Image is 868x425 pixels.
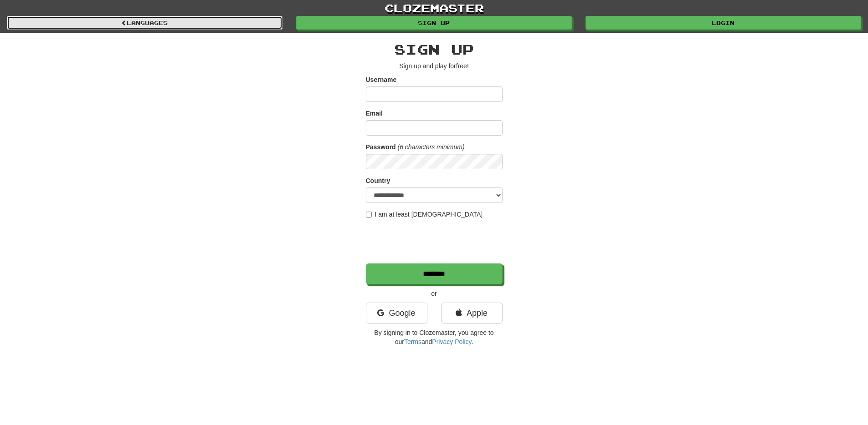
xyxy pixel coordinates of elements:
a: Sign up [296,16,572,30]
label: Password [366,142,396,152]
em: (6 characters minimum) [398,143,465,151]
a: Google [366,303,427,324]
input: I am at least [DEMOGRAPHIC_DATA] [366,212,372,218]
a: Apple [441,303,503,324]
label: Username [366,75,397,84]
label: I am at least [DEMOGRAPHIC_DATA] [366,210,483,219]
label: Country [366,176,390,185]
p: or [366,289,503,298]
u: free [456,62,467,70]
p: Sign up and play for ! [366,61,503,71]
a: Languages [7,16,282,30]
label: Email [366,109,383,118]
p: By signing in to Clozemaster, you agree to our and . [366,328,503,346]
a: Terms [404,338,421,345]
a: Login [586,16,861,30]
a: Privacy Policy [432,338,471,345]
h2: Sign up [366,42,503,57]
iframe: reCAPTCHA [366,223,504,259]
